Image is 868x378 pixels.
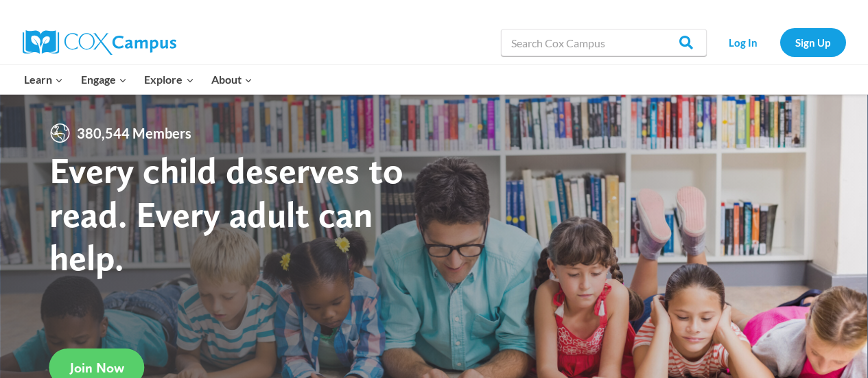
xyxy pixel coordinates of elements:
[70,359,124,376] span: Join Now
[16,65,261,94] nav: Primary Navigation
[714,28,846,56] nav: Secondary Navigation
[211,71,253,88] span: About
[501,29,707,56] input: Search Cox Campus
[144,71,193,88] span: Explore
[81,71,127,88] span: Engage
[23,30,176,55] img: Cox Campus
[24,71,63,88] span: Learn
[714,28,773,56] a: Log In
[780,28,846,56] a: Sign Up
[49,148,403,279] strong: Every child deserves to read. Every adult can help.
[71,122,197,144] span: 380,544 Members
